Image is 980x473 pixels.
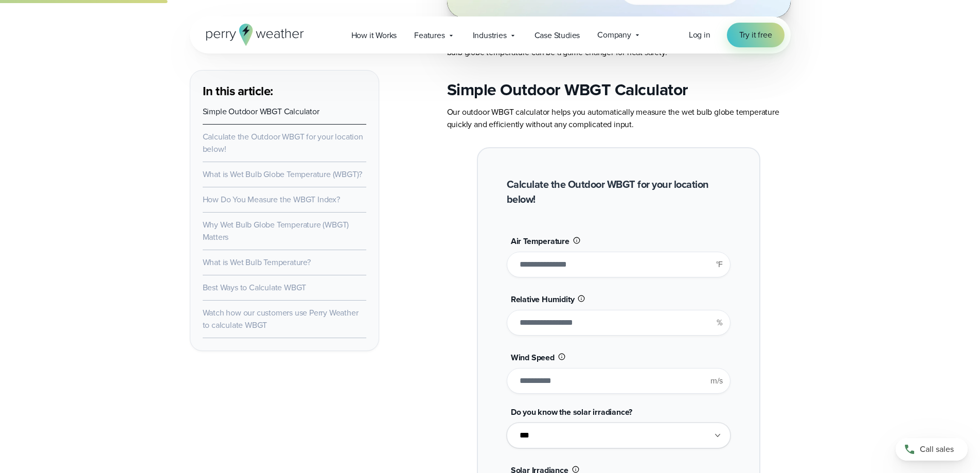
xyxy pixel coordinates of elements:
[689,29,710,41] a: Log in
[507,177,730,207] h2: Calculate the Outdoor WBGT for your location below!
[447,79,791,100] h2: Simple Outdoor WBGT Calculator
[896,438,968,461] a: Call sales
[511,293,575,305] span: Relative Humidity
[203,282,307,293] a: Best Ways to Calculate WBGT
[511,235,569,247] span: Air Temperature
[203,307,359,331] a: Watch how our customers use Perry Weather to calculate WBGT
[203,131,363,155] a: Calculate the Outdoor WBGT for your location below!
[203,106,319,117] a: Simple Outdoor WBGT Calculator
[511,352,555,363] span: Wind Speed
[343,25,406,46] a: How it Works
[351,29,397,42] span: How it Works
[203,219,349,243] a: Why Wet Bulb Globe Temperature (WBGT) Matters
[511,406,632,418] span: Do you know the solar irradiance?
[597,29,631,41] span: Company
[473,29,507,42] span: Industries
[526,25,589,46] a: Case Studies
[203,256,311,268] a: What is Wet Bulb Temperature?
[534,29,580,42] span: Case Studies
[727,23,785,47] a: Try it free
[203,194,340,205] a: How Do You Measure the WBGT Index?
[203,168,363,180] a: What is Wet Bulb Globe Temperature (WBGT)?
[203,83,366,99] h3: In this article:
[739,29,772,41] span: Try it free
[414,29,444,42] span: Features
[447,106,791,131] p: Our outdoor WBGT calculator helps you automatically measure the wet bulb globe temperature quickl...
[920,443,954,456] span: Call sales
